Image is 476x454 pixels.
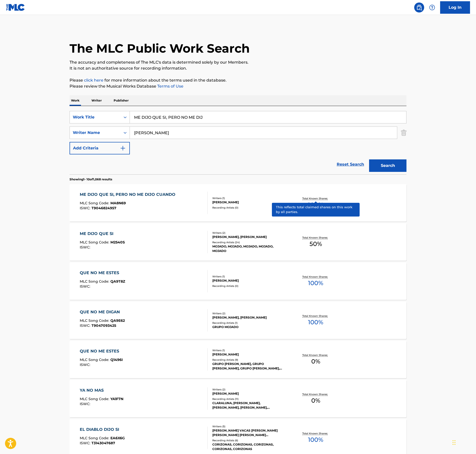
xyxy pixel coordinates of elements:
div: EL DIABLO DIJO SI [80,427,125,433]
div: Recording Artists ( 24 ) [212,240,288,244]
span: 50 % [310,239,322,248]
div: [PERSON_NAME] VACAS [PERSON_NAME] [PERSON_NAME] [PERSON_NAME] [PERSON_NAME] MARRON [PERSON_NAME] [212,428,288,437]
a: Public Search [414,2,424,12]
span: MA8N69 [110,201,126,205]
p: Please for more information about the terms used in the database. [70,77,406,83]
div: Recording Artists ( 1 ) [212,321,288,325]
div: Writers ( 1 ) [212,196,288,200]
a: Reset Search [334,159,367,170]
a: Terms of Use [156,84,183,89]
p: Total Known Shares: [302,236,329,239]
div: Recording Artists ( 0 ) [212,284,288,288]
div: Recording Artists ( 0 ) [212,206,288,210]
form: Search Form [70,111,406,174]
div: [PERSON_NAME] [212,352,288,357]
div: Recording Artists ( 11 ) [212,397,288,401]
div: ME DIJO QUE SI [80,231,125,237]
div: Help [427,2,437,12]
div: GRUPO MOJADO [212,325,288,329]
div: Writer Name [73,130,118,136]
p: The accuracy and completeness of The MLC's data is determined solely by our Members. [70,59,406,65]
span: 0 % [311,396,320,405]
span: MLC Song Code : [80,201,110,205]
button: Search [369,159,406,172]
div: ME DIJO QUE SI, PERO NO ME DIJO CUANDO [80,192,178,198]
a: Log In [440,1,470,14]
a: ME DIJO QUE SI, PERO NO ME DIJO CUANDOMLC Song Code:MA8N69ISWC:T9046824957Writers (1)[PERSON_NAME... [70,184,406,222]
div: Drag [453,435,456,450]
span: ISWC : [80,362,91,367]
div: [PERSON_NAME], [PERSON_NAME] [212,315,288,320]
div: Writers ( 1 ) [212,348,288,352]
div: CORIZONAS, CORIZONAS, CORIZONAS, CORIZONAS, CORIZONAS [212,442,288,451]
img: search [416,4,422,10]
p: Total Known Shares: [302,314,329,318]
span: QA9E62 [110,318,125,323]
div: [PERSON_NAME] [212,391,288,396]
span: T3143047687 [91,441,115,445]
span: 100 % [308,200,323,209]
div: Recording Artists ( 9 ) [212,358,288,362]
p: It is not an authoritative source for recording information. [70,65,406,71]
div: Recording Artists ( 6 ) [212,439,288,442]
div: Writers ( 2 ) [212,231,288,235]
img: MLC Logo [6,4,25,11]
div: CLARALUNA, [PERSON_NAME], [PERSON_NAME], [PERSON_NAME], [PERSON_NAME] [212,401,288,410]
div: QUE NO ME DIGAN [80,309,125,315]
span: T9047093425 [91,323,116,328]
h1: The MLC Public Work Search [70,41,250,56]
a: YA NO MASMLC Song Code:YA1F7NISWC:Writers (2)[PERSON_NAME]Recording Artists (11)CLARALUNA, [PERSO... [70,380,406,417]
span: ISWC : [80,323,91,328]
p: Total Known Shares: [302,392,329,396]
span: ISWC : [80,245,91,249]
a: QUE NO ME ESTESMLC Song Code:QA9T8ZISWC:Writers (1)[PERSON_NAME]Recording Artists (0)Total Known ... [70,262,406,300]
span: M2540S [110,240,125,244]
iframe: Chat Widget [451,430,476,454]
div: [PERSON_NAME], [PERSON_NAME] [212,235,288,239]
p: Work [70,95,81,106]
div: QUE NO ME ESTES [80,270,125,276]
span: MLC Song Code : [80,397,110,401]
div: Writers ( 2 ) [212,388,288,391]
a: ME DIJO QUE SIMLC Song Code:M2540SISWC:Writers (2)[PERSON_NAME], [PERSON_NAME]Recording Artists (... [70,223,406,261]
div: Writers ( 1 ) [212,275,288,278]
div: Writers ( 5 ) [212,425,288,428]
img: 9d2ae6d4665cec9f34b9.svg [120,145,126,151]
span: MLC Song Code : [80,357,110,362]
span: 100 % [308,435,323,444]
div: QUE NO ME ESTES [80,348,123,354]
span: T9046824957 [91,206,116,210]
span: MLC Song Code : [80,240,110,244]
div: [PERSON_NAME] [212,200,288,205]
p: Total Known Shares: [302,197,329,200]
button: Add Criteria [70,142,130,154]
div: Work Title [73,114,118,120]
span: MLC Song Code : [80,436,110,440]
span: ISWC : [80,206,91,210]
div: YA NO MAS [80,387,123,393]
div: Writers ( 2 ) [212,312,288,315]
p: Total Known Shares: [302,353,329,357]
span: ISWC : [80,441,91,445]
p: Total Known Shares: [302,432,329,435]
span: YA1F7N [110,397,123,401]
div: GRUPO [PERSON_NAME], GRUPO [PERSON_NAME], GRUPO [PERSON_NAME], GRUPO [PERSON_NAME], GRUPO [PERSON... [212,362,288,371]
span: MLC Song Code : [80,279,110,284]
span: EA6X6G [110,436,125,440]
div: MOJADO, MOJADO, MOJADO, MOJADO, MOJADO [212,244,288,253]
span: 100 % [308,318,323,327]
p: Publisher [112,95,130,106]
img: help [429,4,435,10]
a: QUE NO ME ESTESMLC Song Code:Q1496IISWC:Writers (1)[PERSON_NAME]Recording Artists (9)GRUPO [PERSO... [70,341,406,378]
span: QA9T8Z [110,279,125,284]
p: Total Known Shares: [302,275,329,279]
p: Writer [90,95,103,106]
span: ISWC : [80,402,91,406]
div: [PERSON_NAME] [212,278,288,283]
span: ISWC : [80,284,91,289]
img: Delete Criterion [401,126,406,139]
span: 100 % [308,279,323,288]
a: click here [84,78,103,83]
span: Q1496I [110,357,123,362]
